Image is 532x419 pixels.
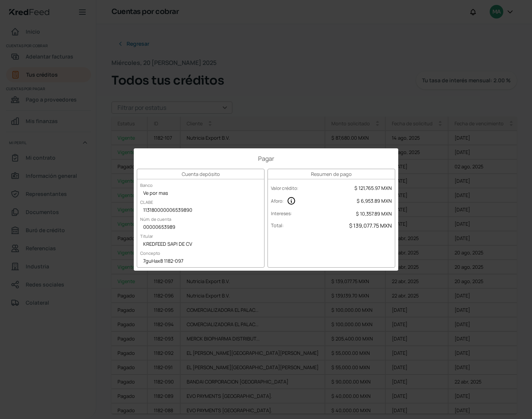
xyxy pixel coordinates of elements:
[356,210,392,217] span: $ 10,357.89 MXN
[137,247,163,259] label: Concepto
[137,169,264,179] h3: Cuenta depósito
[137,222,264,233] div: 00000653989
[271,222,284,229] label: Total :
[271,210,292,217] label: Intereses :
[137,179,156,191] label: Banco
[349,222,392,229] span: $ 139,077.75 MXN
[137,154,395,163] h1: Pagar
[137,205,264,216] div: 113180000006539890
[271,185,298,191] label: Valor crédito :
[268,169,395,179] h3: Resumen de pago
[137,256,264,267] div: 7guHax8 1182-097
[357,197,392,204] span: $ 6,953.89 MXN
[137,213,174,225] label: Núm. de cuenta
[271,198,284,204] label: Aforo :
[137,188,264,199] div: Ve por mas
[354,185,392,191] span: $ 121,765.97 MXN
[137,239,264,250] div: KREDFEED SAPI DE CV
[137,196,156,208] label: CLABE
[137,230,156,242] label: Titular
